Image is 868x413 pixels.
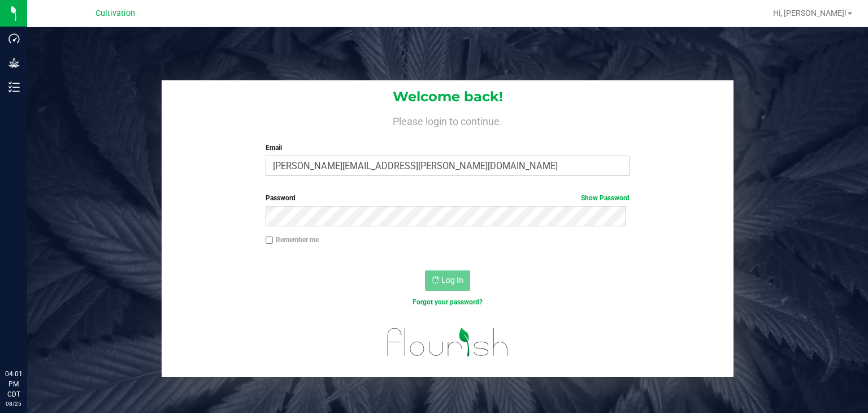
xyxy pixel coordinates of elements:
[376,319,519,365] img: flourish_logo.svg
[266,143,630,153] label: Email
[413,298,483,306] a: Forgot your password?
[5,399,22,408] p: 08/25
[162,113,734,127] h4: Please login to continue.
[8,81,20,93] inline-svg: Inventory
[266,235,319,245] label: Remember me
[773,8,847,18] span: Hi, [PERSON_NAME]!
[581,194,630,202] a: Show Password
[266,236,274,244] input: Remember me
[8,33,20,44] inline-svg: Dashboard
[8,57,20,68] inline-svg: Grow
[5,369,22,399] p: 04:01 PM CDT
[96,8,135,18] span: Cultivation
[425,270,470,291] button: Log In
[266,194,296,202] span: Password
[162,89,734,104] h1: Welcome back!
[441,276,463,285] span: Log In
